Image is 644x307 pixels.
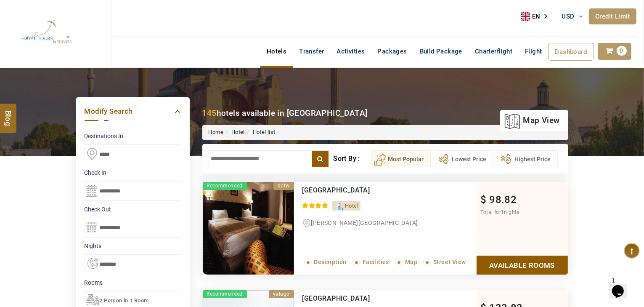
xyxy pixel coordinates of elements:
span: 98.82 [489,194,517,206]
button: Most Popular [371,150,431,167]
div: dotw [273,182,294,190]
label: Destinations In [85,132,181,140]
a: Hotel [231,129,245,135]
a: Show Rooms [477,256,568,275]
a: Credit Limit [589,8,636,24]
span: Facilities [363,259,389,265]
span: Recommended [203,182,247,190]
a: Transfer [293,43,330,60]
li: Hotel list [245,128,276,136]
div: Language [521,10,553,23]
span: Blog [3,110,14,117]
a: EN [521,10,553,23]
aside: Language selected: English [521,10,553,23]
span: Recommended [203,290,247,298]
a: Flight [519,43,548,60]
div: Regency Palace Amman [302,294,442,303]
span: Flight [525,48,542,55]
span: [PERSON_NAME][GEOGRAPHIC_DATA] [311,219,418,226]
label: Check Out [85,205,181,214]
div: hotels available in [GEOGRAPHIC_DATA] [202,107,368,119]
a: map view [504,111,559,130]
span: 1 [501,209,504,215]
span: USD [562,13,575,20]
span: Dashboard [555,48,587,56]
span: 2 Person in 1 Room [100,297,149,304]
span: Charterflight [475,48,512,55]
a: Charterflight [469,43,519,60]
label: Rooms [85,278,181,287]
a: [GEOGRAPHIC_DATA] [302,186,370,194]
div: Sort By : [333,150,371,167]
a: Home [209,129,224,135]
a: Build Package [413,43,469,60]
span: Description [314,259,347,265]
button: Highest Price [498,150,558,167]
a: Activities [331,43,371,60]
span: 0 [617,46,627,56]
a: Hotels [260,43,293,60]
span: Street View [433,259,466,265]
a: [GEOGRAPHIC_DATA] [302,294,370,302]
button: Lowest Price [435,150,493,167]
iframe: chat widget [609,273,636,299]
b: 145 [202,108,217,118]
label: Check In [85,168,181,177]
span: Total for nights [481,209,519,215]
label: nights [85,242,181,250]
a: Packages [371,43,413,60]
span: $ [481,194,487,206]
div: Seven Roses Hotel [302,186,442,195]
div: yalago [269,290,294,298]
a: Modify Search [85,106,181,117]
img: The Royal Line Holidays [6,4,87,61]
span: Hotel [345,203,358,209]
a: 0 [598,43,631,60]
span: Map [405,259,417,265]
img: 857e605beaeae5fdfa47c190910355aa76bbefdf.jpeg [203,182,294,275]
